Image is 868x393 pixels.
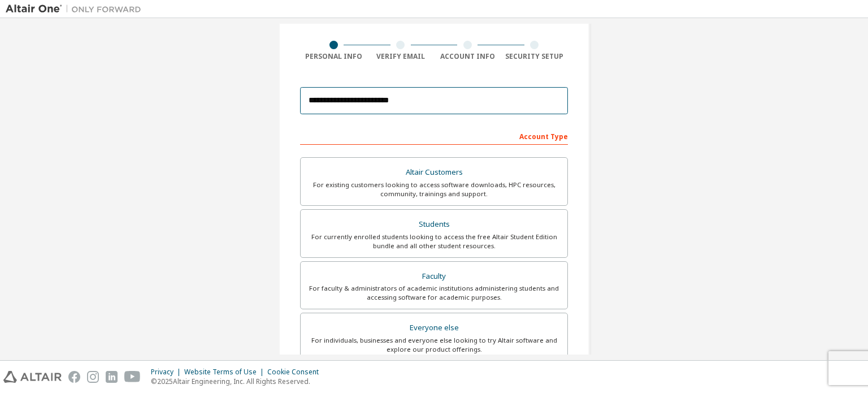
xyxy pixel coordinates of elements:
p: © 2025 Altair Engineering, Inc. All Rights Reserved. [151,377,325,386]
div: Altair Customers [307,165,561,180]
img: linkedin.svg [106,371,118,383]
div: For faculty & administrators of academic institutions administering students and accessing softwa... [307,284,561,302]
img: altair_logo.svg [3,371,62,383]
img: Altair One [6,3,147,15]
div: Faculty [307,269,561,284]
div: Students [307,217,561,232]
div: Verify Email [367,52,435,61]
img: facebook.svg [68,371,80,383]
div: Security Setup [501,52,568,61]
div: For existing customers looking to access software downloads, HPC resources, community, trainings ... [307,180,561,198]
div: Account Info [434,52,501,61]
img: youtube.svg [124,371,141,383]
div: Website Terms of Use [184,368,267,377]
div: Everyone else [307,320,561,336]
div: For currently enrolled students looking to access the free Altair Student Edition bundle and all ... [307,232,561,251]
div: Personal Info [300,52,367,61]
div: Account Type [300,127,568,145]
div: For individuals, businesses and everyone else looking to try Altair software and explore our prod... [307,336,561,354]
div: Privacy [151,368,184,377]
img: instagram.svg [87,371,99,383]
div: Cookie Consent [267,368,325,377]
